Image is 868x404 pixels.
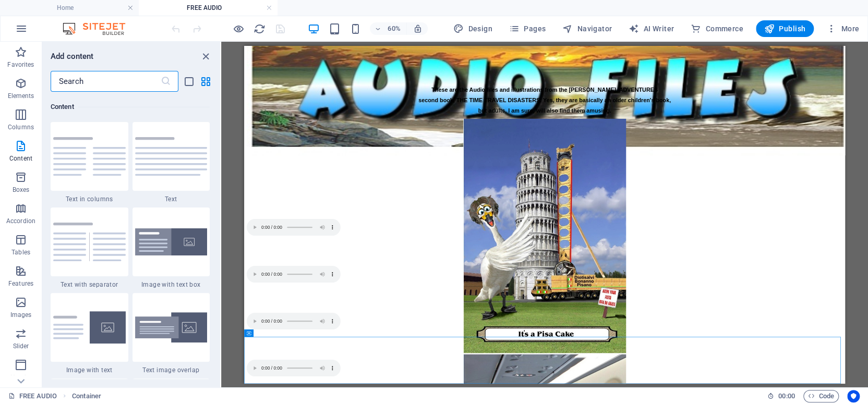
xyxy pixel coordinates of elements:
button: grid-view [199,75,212,88]
p: Content [9,154,32,163]
button: Design [449,20,497,37]
div: Text image overlap [132,293,210,374]
h6: Add content [51,50,94,63]
span: Text with separator [51,280,128,289]
button: Publish [756,20,814,37]
div: Text in columns [51,122,128,203]
p: Features [8,279,33,288]
span: Text image overlap [132,366,210,374]
img: Editor Logo [60,22,138,35]
span: Navigator [562,23,612,34]
button: AI Writer [624,20,678,37]
span: Code [808,390,834,402]
span: Text in columns [51,195,128,203]
h6: Session time [767,390,795,402]
span: Click to select. Double-click to edit [72,390,101,402]
i: On resize automatically adjust zoom level to fit chosen device. [413,24,422,33]
p: Header [10,373,31,382]
img: text-image-overlap.svg [135,312,208,343]
div: Image with text [51,293,128,374]
button: Usercentrics [847,390,860,402]
button: Click here to leave preview mode and continue editing [232,22,245,35]
img: text-with-image-v4.svg [53,311,126,344]
nav: breadcrumb [72,390,101,402]
button: Commerce [686,20,748,37]
a: Click to cancel selection. Double-click to open Pages [8,390,57,402]
span: More [826,23,859,34]
img: image-with-text-box.svg [135,228,208,256]
p: Accordion [6,217,35,225]
img: text.svg [135,137,208,176]
button: Navigator [558,20,616,37]
i: Reload page [254,23,266,35]
button: close panel [199,50,212,63]
button: Code [803,390,839,402]
p: Boxes [13,186,30,194]
div: Image with text box [132,207,210,289]
span: : [786,392,787,400]
span: Image with text [51,366,128,374]
button: Pages [505,20,550,37]
button: reload [253,22,266,35]
h6: 60% [385,22,402,35]
span: Publish [764,23,805,34]
span: 00 00 [778,390,794,402]
span: Text [132,195,210,203]
p: Images [10,311,32,319]
span: Commerce [691,23,743,34]
span: Pages [509,23,546,34]
div: Text [132,122,210,203]
button: list-view [183,75,195,88]
button: More [822,20,863,37]
p: Favorites [7,60,34,69]
img: text-in-columns.svg [53,137,126,176]
div: Design (Ctrl+Alt+Y) [449,20,497,37]
img: text-with-separator.svg [53,223,126,261]
input: Search [51,71,161,92]
p: Elements [8,92,34,100]
span: Image with text box [132,280,210,289]
p: Tables [11,248,30,256]
span: AI Writer [629,23,674,34]
h6: Content [51,101,210,113]
button: 60% [370,22,407,35]
div: Text with separator [51,207,128,289]
span: Design [453,23,492,34]
h4: FREE AUDIO [139,2,278,14]
p: Slider [13,342,29,350]
p: Columns [8,123,34,131]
